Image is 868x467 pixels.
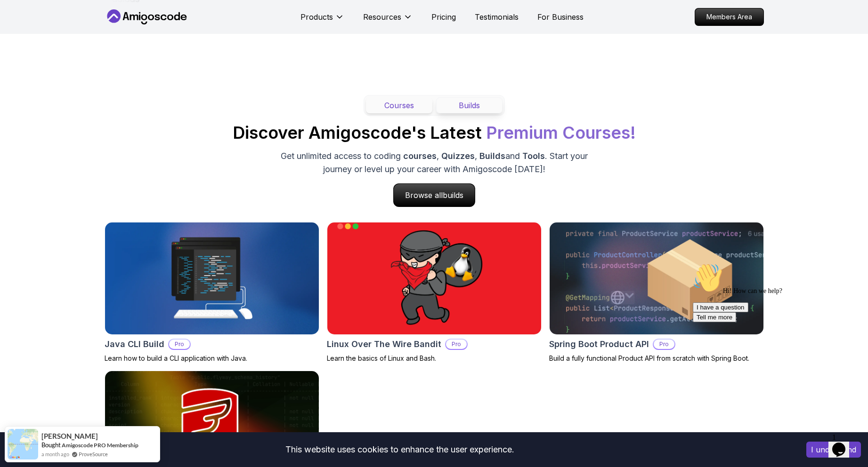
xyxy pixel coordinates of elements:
[4,28,93,35] span: Hi! How can we help?
[441,151,475,161] span: Quizzes
[41,441,61,449] span: Bought
[4,53,47,63] button: Tell me more
[105,354,319,363] p: Learn how to build a CLI application with Java.
[327,222,542,363] a: Linux Over The Wire Bandit cardLinux Over The Wire BanditProLearn the basics of Linux and Bash.
[806,442,861,458] button: Accept cookies
[443,190,463,200] span: builds
[549,354,764,363] p: Build a fully functional Product API from scratch with Spring Boot.
[695,8,764,26] a: Members Area
[549,222,764,363] a: Spring Boot Product API cardSpring Boot Product APIProBuild a fully functional Product API from s...
[327,354,542,363] p: Learn the basics of Linux and Bash.
[537,11,584,23] a: For Business
[7,439,792,460] div: This website uses cookies to enhance the user experience.
[393,183,475,207] a: Browse allbuilds
[363,11,401,23] p: Resources
[522,151,545,161] span: Tools
[363,11,413,30] button: Resources
[79,450,108,458] a: ProveSource
[654,340,674,349] p: Pro
[300,11,344,30] button: Products
[233,123,636,142] h2: Discover Amigoscode's Latest
[689,259,859,425] iframe: chat widget
[479,151,505,161] span: Builds
[486,122,636,143] span: Premium Courses!
[169,340,190,349] p: Pro
[41,432,98,440] span: [PERSON_NAME]
[105,222,319,334] img: Java CLI Build card
[403,151,437,161] span: courses
[436,97,503,113] button: Builds
[550,222,763,334] img: Spring Boot Product API card
[62,442,138,449] a: Amigoscode PRO Membership
[695,8,763,25] p: Members Area
[327,338,441,351] h2: Linux Over The Wire Bandit
[366,97,432,113] button: Courses
[41,450,69,458] span: a month ago
[431,11,456,23] a: Pricing
[327,222,541,334] img: Linux Over The Wire Bandit card
[475,11,519,23] a: Testimonials
[549,338,649,351] h2: Spring Boot Product API
[4,4,173,63] div: 👋Hi! How can we help?I have a questionTell me more
[4,43,59,53] button: I have a question
[8,429,38,459] img: provesource social proof notification image
[4,4,34,34] img: :wave:
[828,429,859,458] iframe: chat widget
[300,11,333,23] p: Products
[446,340,467,349] p: Pro
[105,338,164,351] h2: Java CLI Build
[394,184,475,206] p: Browse all
[276,150,592,176] p: Get unlimited access to coding , , and . Start your journey or level up your career with Amigosco...
[105,222,319,363] a: Java CLI Build cardJava CLI BuildProLearn how to build a CLI application with Java.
